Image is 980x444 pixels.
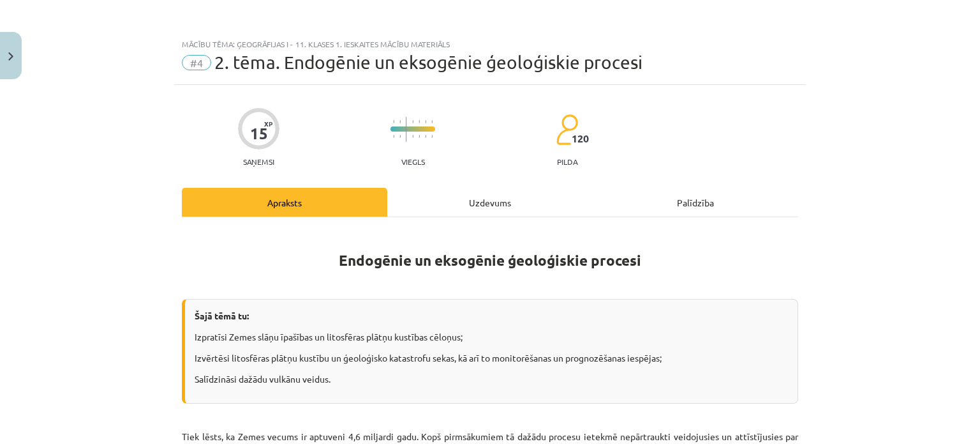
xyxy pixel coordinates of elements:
[425,135,426,138] img: icon-short-line-57e1e144782c952c97e751825c79c345078a6d821885a25fce030b3d8c18986b.svg
[412,135,413,138] img: icon-short-line-57e1e144782c952c97e751825c79c345078a6d821885a25fce030b3d8c18986b.svg
[399,135,401,138] img: icon-short-line-57e1e144782c952c97e751825c79c345078a6d821885a25fce030b3d8c18986b.svg
[195,351,788,365] p: Izvērtēsi litosfēras plātņu kustību un ģeoloģisko katastrofu sekas, kā arī to monitorēšanas un pr...
[399,120,401,123] img: icon-short-line-57e1e144782c952c97e751825c79c345078a6d821885a25fce030b3d8c18986b.svg
[195,310,249,321] strong: Šajā tēmā tu:
[214,52,642,73] span: 2. tēma. Endogēnie un eksogēnie ģeoloģiskie procesi
[572,133,589,144] span: 120
[406,117,407,142] img: icon-long-line-d9ea69661e0d244f92f715978eff75569469978d946b2353a9bb055b3ed8787d.svg
[431,120,433,123] img: icon-short-line-57e1e144782c952c97e751825c79c345078a6d821885a25fce030b3d8c18986b.svg
[264,120,272,127] span: XP
[419,135,420,138] img: icon-short-line-57e1e144782c952c97e751825c79c345078a6d821885a25fce030b3d8c18986b.svg
[425,120,426,123] img: icon-short-line-57e1e144782c952c97e751825c79c345078a6d821885a25fce030b3d8c18986b.svg
[182,40,798,49] div: Mācību tēma: Ģeogrāfijas i - 11. klases 1. ieskaites mācību materiāls
[393,135,394,138] img: icon-short-line-57e1e144782c952c97e751825c79c345078a6d821885a25fce030b3d8c18986b.svg
[556,114,578,146] img: students-c634bb4e5e11cddfef0936a35e636f08e4e9abd3cc4e673bd6f9a4125e45ecb1.svg
[412,120,413,123] img: icon-short-line-57e1e144782c952c97e751825c79c345078a6d821885a25fce030b3d8c18986b.svg
[195,372,788,386] p: Salīdzināsi dažādu vulkānu veidus.
[195,330,788,344] p: Izpratīsi Zemes slāņu īpašības un litosfēras plātņu kustības cēloņus;
[401,157,425,166] p: Viegls
[238,157,279,166] p: Saņemsi
[593,188,798,217] div: Palīdzība
[431,135,433,138] img: icon-short-line-57e1e144782c952c97e751825c79c345078a6d821885a25fce030b3d8c18986b.svg
[557,157,577,166] p: pilda
[8,52,13,61] img: icon-close-lesson-0947bae3869378f0d4975bcd49f059093ad1ed9edebbc8119c70593378902aed.svg
[339,251,641,270] strong: Endogēnie un eksogēnie ģeoloģiskie procesi
[419,120,420,123] img: icon-short-line-57e1e144782c952c97e751825c79c345078a6d821885a25fce030b3d8c18986b.svg
[182,55,211,70] span: #4
[393,120,394,123] img: icon-short-line-57e1e144782c952c97e751825c79c345078a6d821885a25fce030b3d8c18986b.svg
[182,188,387,217] div: Apraksts
[387,188,593,217] div: Uzdevums
[250,125,268,142] div: 15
